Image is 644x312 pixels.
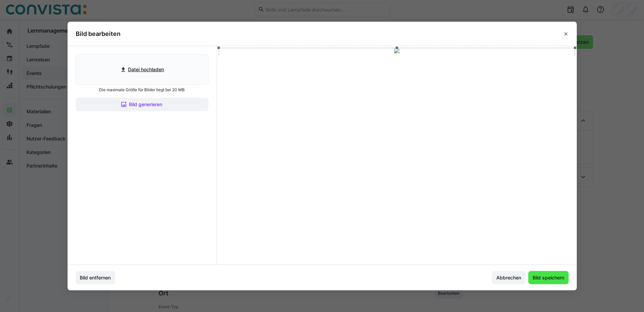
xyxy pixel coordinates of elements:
[528,271,569,285] button: Bild speichern
[76,30,121,38] h3: Bild bearbeiten
[495,274,522,281] span: Abbrechen
[79,274,112,281] span: Bild entfernen
[128,101,163,108] span: Bild generieren
[492,271,526,285] button: Abbrechen
[99,87,185,92] span: Die maximale Größe für Bilder liegt bei 20 MB
[76,98,208,111] button: Bild generieren
[532,274,565,281] span: Bild speichern
[76,271,115,285] button: Bild entfernen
